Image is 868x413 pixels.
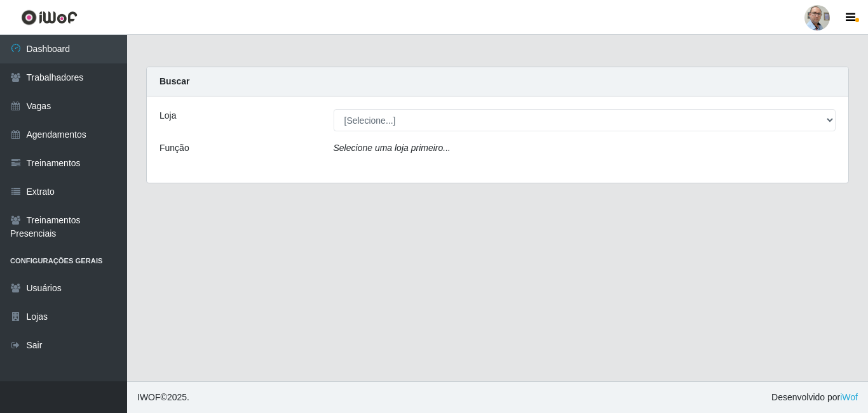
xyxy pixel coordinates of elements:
img: CoreUI Logo [21,10,78,25]
label: Função [159,141,189,155]
i: Selecione uma loja primeiro... [334,143,451,153]
span: Desenvolvido por [771,391,858,404]
strong: Buscar [159,76,189,86]
a: iWof [840,392,858,402]
span: © 2025 . [137,391,189,404]
label: Loja [159,109,176,122]
span: IWOF [137,392,161,402]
